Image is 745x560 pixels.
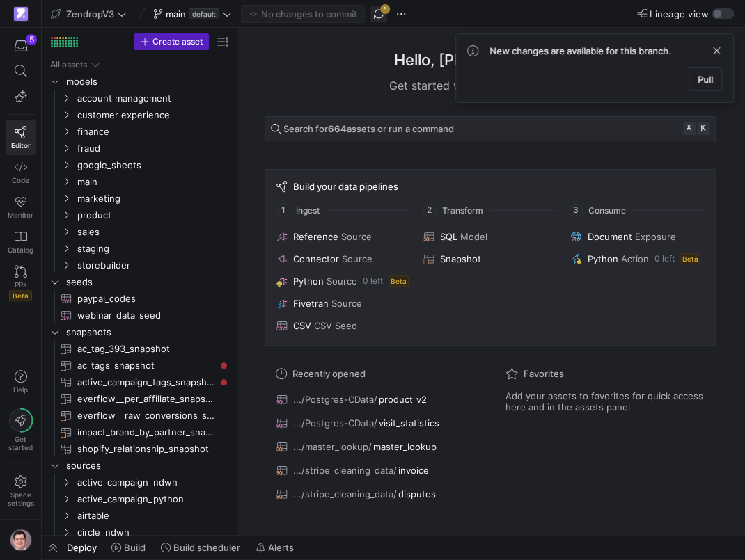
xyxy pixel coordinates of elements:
span: active_campaign_ndwh [77,474,229,490]
a: https://storage.googleapis.com/y42-prod-data-exchange/images/qZXOSqkTtPuVcXVzF40oUlM07HVTwZXfPK0U... [6,2,36,26]
kbd: k [697,122,709,135]
span: Document [587,231,632,242]
div: Press SPACE to select this row. [47,357,231,374]
a: shopify_relationship_snapshot​​​​​​​ [47,440,231,457]
span: .../master_lookup/ [293,441,372,452]
button: Build scheduler [155,536,246,559]
div: Press SPACE to select this row. [47,207,231,223]
div: 5 [26,34,37,45]
span: models [66,74,229,90]
span: Build [124,542,146,553]
div: Press SPACE to select this row. [47,273,231,290]
button: Search for664assets or run a command⌘k [265,116,716,141]
a: webinar_data_seed​​​​​​ [47,307,231,323]
span: Space settings [8,490,34,507]
kbd: ⌘ [683,122,696,135]
span: Beta [680,253,700,264]
button: FivetranSource [274,295,412,312]
span: Action [620,253,648,264]
a: impact_brand_by_partner_snapshot​​​​​​​ [47,424,231,440]
span: .../stripe_cleaning_data/ [293,488,397,499]
span: ZendropV3 [66,8,114,19]
span: Source [331,298,362,309]
button: Pull [689,67,722,91]
span: Build your data pipelines [293,181,398,192]
span: Model [460,231,487,242]
a: ac_tags_snapshot​​​​​​​ [47,357,231,374]
span: Search for assets or run a command [283,123,454,134]
span: webinar_data_seed​​​​​​ [77,307,215,323]
span: Catalog [8,246,33,254]
div: Get started with the quick links below [265,77,716,94]
span: everflow__per_affiliate_snapshot​​​​​​​ [77,391,215,407]
button: CSVCSV Seed [274,317,412,334]
div: Press SPACE to select this row. [47,490,231,507]
span: Monitor [8,211,33,219]
span: Source [342,253,372,264]
button: ConnectorSource [274,250,412,267]
span: CSV Seed [314,320,357,331]
span: default [189,8,219,19]
div: Press SPACE to select this row. [47,106,231,123]
span: sources [66,458,229,474]
span: CSV [293,320,311,331]
div: Press SPACE to select this row. [47,223,231,240]
div: Press SPACE to select this row. [47,390,231,407]
span: Reference [293,231,338,242]
span: circle_ndwh [77,525,229,541]
button: ReferenceSource [274,228,412,245]
button: ZendropV3 [47,5,130,23]
span: impact_brand_by_partner_snapshot​​​​​​​ [77,424,215,440]
span: snapshots [66,324,229,340]
span: fraud [77,141,229,157]
div: Press SPACE to select this row. [47,140,231,157]
span: active_campaign_python [77,491,229,507]
span: Help [12,385,29,394]
span: Beta [9,290,32,301]
span: disputes [398,488,436,499]
span: product_v2 [379,394,427,405]
span: New changes are available for this branch. [489,45,671,56]
a: paypal_codes​​​​​​ [47,290,231,307]
span: Editor [11,141,31,150]
span: google_sheets [77,157,229,173]
span: Python [293,275,324,287]
span: PRs [15,280,26,289]
div: Press SPACE to select this row. [47,440,231,457]
span: Lineage view [650,8,709,19]
div: Press SPACE to select this row. [47,323,231,340]
a: Spacesettings [6,469,36,513]
span: Exposure [634,231,675,242]
span: storebuilder [77,257,229,273]
div: Press SPACE to select this row. [47,457,231,474]
button: .../master_lookup/master_lookup [273,438,478,456]
button: Snapshot [421,250,559,267]
span: airtable [77,508,229,524]
span: ac_tags_snapshot​​​​​​​ [77,358,215,374]
div: Press SPACE to select this row. [47,157,231,173]
span: paypal_codes​​​​​​ [77,291,215,307]
span: Source [341,231,372,242]
button: .../stripe_cleaning_data/invoice [273,461,478,479]
h1: Hello, [PERSON_NAME] ✨ [394,49,586,72]
span: active_campaign_tags_snapshot​​​​​​​ [77,374,215,390]
span: Add your assets to favorites for quick access here and in the assets panel [505,390,705,413]
span: 0 left [654,254,674,264]
span: visit_statistics [379,417,439,429]
div: Press SPACE to select this row. [47,424,231,440]
a: everflow__per_affiliate_snapshot​​​​​​​ [47,390,231,407]
span: sales [77,224,229,240]
button: Getstarted [6,403,36,457]
div: Press SPACE to select this row. [47,56,231,73]
a: Code [6,155,36,190]
button: maindefault [150,5,235,23]
strong: 664 [328,123,347,134]
span: Alerts [268,542,294,553]
span: .../Postgres-CData/ [293,394,377,405]
span: everflow__raw_conversions_snapshot​​​​​​​ [77,408,215,424]
span: Beta [389,275,409,287]
a: Catalog [6,225,36,259]
span: main [166,8,186,19]
div: Press SPACE to select this row. [47,524,231,541]
span: staging [77,241,229,257]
